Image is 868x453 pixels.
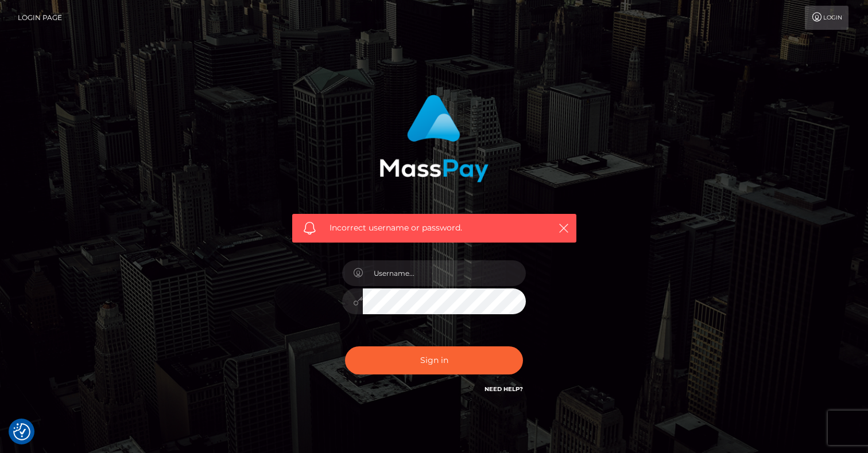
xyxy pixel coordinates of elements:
[330,222,539,234] span: Incorrect username or password.
[13,423,30,440] button: Consent Preferences
[485,385,523,393] a: Need Help?
[18,6,62,30] a: Login Page
[13,423,30,440] img: Revisit consent button
[363,260,526,286] input: Username...
[805,6,848,30] a: Login
[345,346,523,374] button: Sign in
[379,95,489,182] img: MassPay Login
